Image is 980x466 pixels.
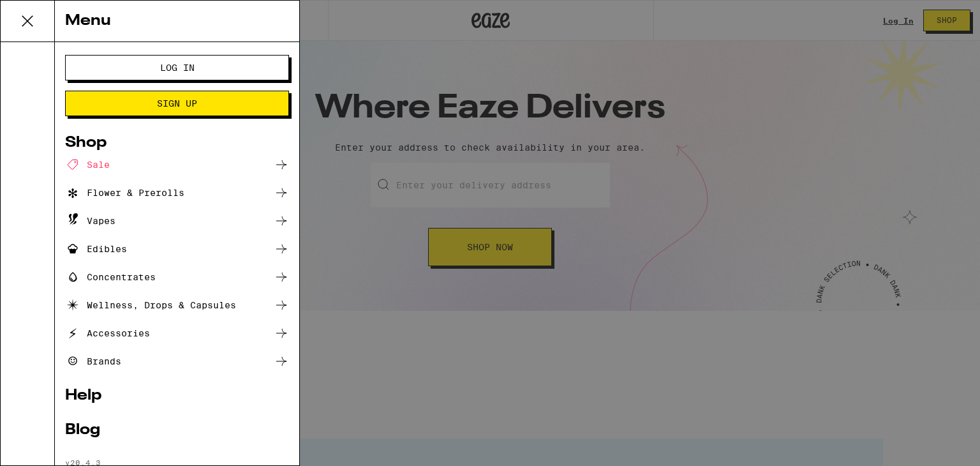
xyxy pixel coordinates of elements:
a: Shop [65,135,289,151]
span: Sign Up [157,99,197,108]
span: Log In [160,63,195,72]
a: Edibles [65,241,289,257]
button: Log In [65,55,289,80]
a: Log In [65,63,289,73]
a: Vapes [65,213,289,229]
div: Concentrates [65,269,156,285]
a: Blog [65,423,289,438]
div: Menu [55,1,299,42]
span: Hi. Need any help? [8,9,92,19]
div: Accessories [65,326,150,341]
div: Flower & Prerolls [65,185,184,200]
a: Sign Up [65,98,289,109]
a: Flower & Prerolls [65,185,289,200]
a: Help [65,388,289,403]
div: Brands [65,354,121,369]
div: Vapes [65,213,115,229]
div: Edibles [65,241,127,257]
button: Sign Up [65,91,289,116]
a: Accessories [65,326,289,341]
a: Brands [65,354,289,369]
div: Wellness, Drops & Capsules [65,297,236,313]
div: Sale [65,157,110,172]
a: Wellness, Drops & Capsules [65,297,289,313]
a: Concentrates [65,269,289,285]
a: Sale [65,157,289,172]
